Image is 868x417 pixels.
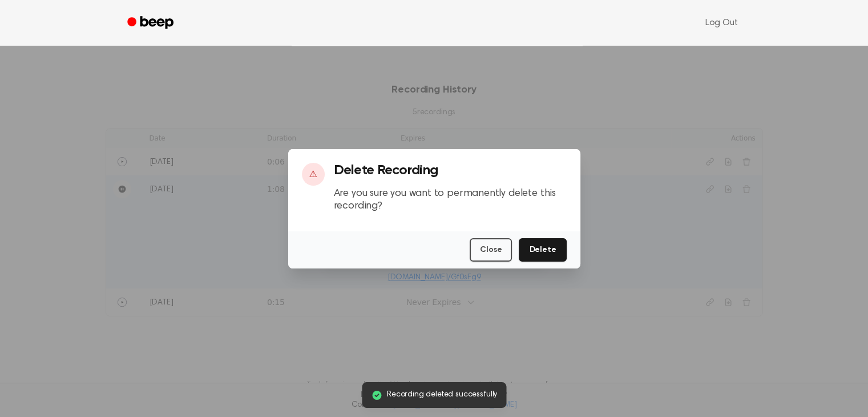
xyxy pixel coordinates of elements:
[519,238,566,262] button: Delete
[334,187,567,213] p: Are you sure you want to permanently delete this recording?
[302,163,325,186] div: ⚠
[694,9,749,37] a: Log Out
[119,12,184,34] a: Beep
[387,389,497,401] span: Recording deleted successfully
[334,163,567,178] h3: Delete Recording
[470,238,512,262] button: Close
